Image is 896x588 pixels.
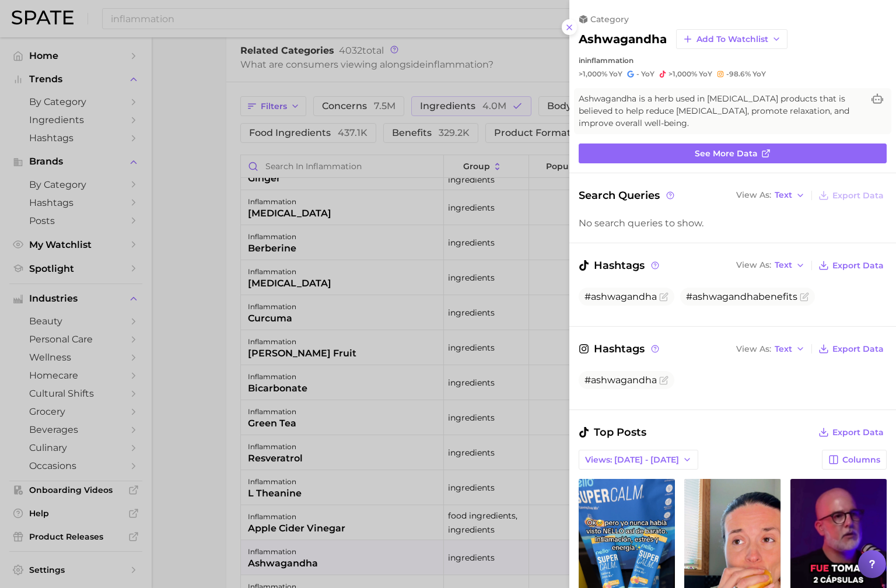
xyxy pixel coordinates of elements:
[736,346,771,352] span: View As
[579,69,607,78] span: >1,000%
[736,262,771,268] span: View As
[585,455,679,465] span: Views: [DATE] - [DATE]
[659,376,668,385] button: Flag as miscategorized or irrelevant
[641,69,654,79] span: YoY
[832,344,884,354] span: Export Data
[579,32,667,46] h2: ashwagandha
[733,341,808,356] button: View AsText
[579,187,676,204] span: Search Queries
[822,450,887,470] button: Columns
[736,192,771,198] span: View As
[832,191,884,201] span: Export Data
[579,93,863,129] span: Ashwagandha is a herb used in [MEDICAL_DATA] products that is believed to help reduce [MEDICAL_DA...
[579,257,661,274] span: Hashtags
[668,69,697,78] span: >1,000%
[775,192,792,198] span: Text
[585,56,633,65] span: inflammation
[815,341,887,357] button: Export Data
[579,143,887,163] a: See more data
[659,292,668,302] button: Flag as miscategorized or irrelevant
[609,69,622,79] span: YoY
[579,218,887,229] div: No search queries to show.
[636,69,639,78] span: -
[842,455,880,465] span: Columns
[832,428,884,437] span: Export Data
[686,291,797,302] span: #ashwagandhabenefits
[815,187,887,204] button: Export Data
[676,29,787,49] button: Add to Watchlist
[775,346,792,352] span: Text
[775,262,792,268] span: Text
[733,258,808,273] button: View AsText
[815,257,887,274] button: Export Data
[579,341,661,357] span: Hashtags
[832,261,884,271] span: Export Data
[752,69,766,79] span: YoY
[699,69,712,79] span: YoY
[733,188,808,203] button: View AsText
[695,149,758,159] span: See more data
[584,374,657,386] span: #ashwagandha
[579,450,698,470] button: Views: [DATE] - [DATE]
[590,14,629,24] span: category
[800,292,809,302] button: Flag as miscategorized or irrelevant
[579,424,646,440] span: Top Posts
[815,424,887,440] button: Export Data
[696,34,768,44] span: Add to Watchlist
[584,291,657,302] span: #ashwagandha
[579,56,887,65] div: in
[726,69,751,78] span: -98.6%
